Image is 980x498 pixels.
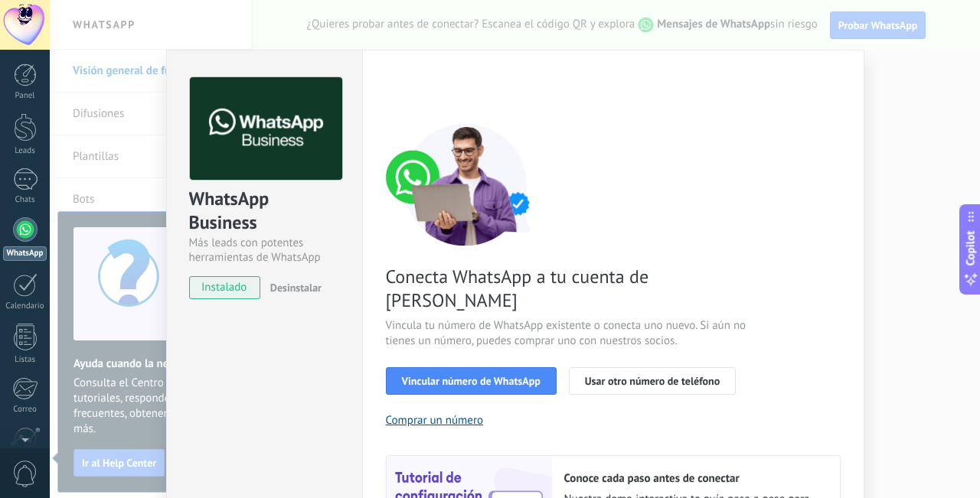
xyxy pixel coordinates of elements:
[3,405,47,415] div: Correo
[3,246,47,261] div: WhatsApp
[386,318,750,349] span: Vincula tu número de WhatsApp existente o conecta uno nuevo. Si aún no tienes un número, puedes c...
[963,230,978,265] span: Copilot
[189,187,340,236] div: WhatsApp Business
[264,276,322,299] button: Desinstalar
[569,367,736,395] button: Usar otro número de teléfono
[386,123,547,246] img: connect number
[585,376,720,386] span: Usar otro número de teléfono
[190,77,342,181] img: logo_main.png
[386,265,750,312] span: Conecta WhatsApp a tu cuenta de [PERSON_NAME]
[3,91,47,101] div: Panel
[3,146,47,156] div: Leads
[402,376,541,386] span: Vincular número de WhatsApp
[189,236,340,265] div: Más leads con potentes herramientas de WhatsApp
[564,471,825,486] h2: Conoce cada paso antes de conectar
[3,301,47,311] div: Calendario
[3,195,47,205] div: Chats
[270,281,322,295] span: Desinstalar
[3,355,47,365] div: Listas
[190,276,260,299] span: instalado
[386,367,557,395] button: Vincular número de WhatsApp
[386,414,484,427] button: Comprar un número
